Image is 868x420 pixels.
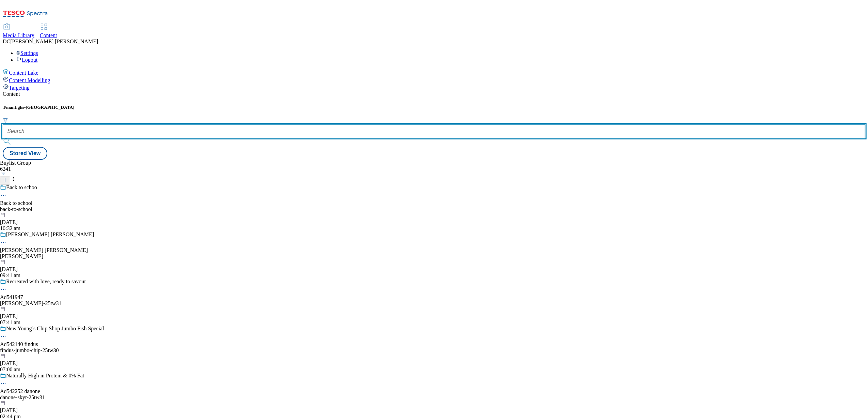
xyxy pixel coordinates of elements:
div: Back to schoo [6,184,37,191]
div: Naturally High in Protein & 0% Fat [6,373,84,379]
a: Content Lake [3,69,865,76]
div: Recreated with love, ready to savour [6,279,86,285]
a: Content Modelling [3,76,865,84]
span: [PERSON_NAME] [PERSON_NAME] [10,39,98,44]
div: [PERSON_NAME] [PERSON_NAME] [6,231,94,238]
span: DC [3,39,10,44]
a: Targeting [3,84,865,91]
div: Content [3,91,865,97]
span: Targeting [9,85,30,91]
a: Media Library [3,24,34,39]
div: New Young’s Chip Shop Jumbo Fish Special [6,326,104,332]
h5: Tenant: [3,105,865,110]
a: Settings [16,50,38,56]
span: Content [40,32,57,38]
span: Media Library [3,32,34,38]
span: Content Modelling [9,77,50,83]
a: Content [40,24,57,39]
span: ghs-[GEOGRAPHIC_DATA] [18,105,75,110]
svg: Search Filters [3,118,8,123]
button: Stored View [3,147,47,160]
span: Content Lake [9,70,38,76]
a: Logout [16,57,37,63]
input: Search [3,124,865,138]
